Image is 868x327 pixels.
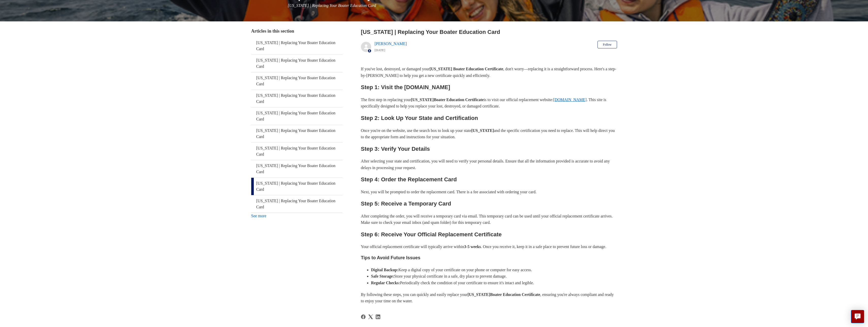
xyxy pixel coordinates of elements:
li: Periodically check the condition of your certificate to ensure it's intact and legible. [371,280,617,286]
h2: Step 4: Order the Replacement Card [361,175,617,184]
a: X Corp [368,315,373,319]
strong: Digital Backup: [371,268,399,272]
a: [US_STATE] | Replacing Your Boater Education Card [251,72,343,90]
p: If you've lost, destroyed, or damaged your , don't worry—replacing it is a straightforward proces... [361,66,617,79]
time: 05/22/2024, 14:16 [375,48,385,52]
h2: Step 5: Receive a Temporary Card [361,199,617,208]
strong: [US_STATE] [471,128,494,133]
a: Facebook [361,315,366,319]
h2: Step 1: Visit the [DOMAIN_NAME] [361,83,617,92]
p: The first step in replacing your is to visit our official replacement website: . This site is spe... [361,97,617,110]
p: Your official replacement certificate will typically arrive within . Once you receive it, keep it... [361,243,617,250]
a: [US_STATE] | Replacing Your Boater Education Card [251,195,343,213]
a: [US_STATE] | Replacing Your Boater Education Card [251,90,343,107]
h2: Tennessee | Replacing Your Boater Education Card [361,28,617,36]
strong: Regular Checks: [371,281,400,285]
a: [DOMAIN_NAME] [553,98,587,102]
a: [US_STATE] | Replacing Your Boater Education Card [251,37,343,54]
strong: [US_STATE] [411,98,434,102]
strong: [US_STATE] [467,292,490,297]
svg: Share this page on LinkedIn [376,315,380,319]
span: Articles in this section [251,29,294,34]
svg: Share this page on Facebook [361,315,366,319]
h2: Step 2: Look Up Your State and Certification [361,114,617,122]
a: [US_STATE] | Replacing Your Boater Education Card [251,178,343,195]
a: [US_STATE] | Replacing Your Boater Education Card [251,143,343,160]
a: [US_STATE] | Replacing Your Boater Education Card [251,160,343,178]
h3: Tips to Avoid Future Issues [361,254,617,262]
h2: Step 3: Verify Your Details [361,144,617,153]
p: Once you're on the website, use the search box to look up your state and the specific certificati... [361,127,617,140]
svg: Share this page on X Corp [368,315,373,319]
p: Next, you will be prompted to order the replacement card. There is a fee associated with ordering... [361,189,617,195]
p: By following these steps, you can quickly and easily replace your , ensuring you're always compli... [361,291,617,304]
li: Keep a digital copy of your certificate on your phone or computer for easy access. [371,267,617,273]
a: [PERSON_NAME] [375,42,407,46]
p: After selecting your state and certification, you will need to verify your personal details. Ensu... [361,158,617,171]
button: Live chat [851,310,864,323]
a: [US_STATE] | Replacing Your Boater Education Card [251,55,343,72]
strong: Safe Storage: [371,274,394,278]
strong: 3-5 weeks [464,244,481,249]
a: See more [251,214,266,218]
strong: [US_STATE] Boater Education Certificate [430,67,503,71]
a: [US_STATE] | Replacing Your Boater Education Card [251,125,343,142]
strong: Boater Education Certificate [490,292,540,297]
h2: Step 6: Receive Your Official Replacement Certificate [361,230,617,239]
p: After completing the order, you will receive a temporary card via email. This temporary card can ... [361,213,617,226]
li: Store your physical certificate in a safe, dry place to prevent damage. [371,273,617,280]
a: LinkedIn [376,315,380,319]
a: [US_STATE] | Replacing Your Boater Education Card [251,107,343,125]
button: Follow Article [597,41,617,48]
strong: Boater Education Certificate [434,98,484,102]
span: [US_STATE] | Replacing Your Boater Education Card [288,3,376,8]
